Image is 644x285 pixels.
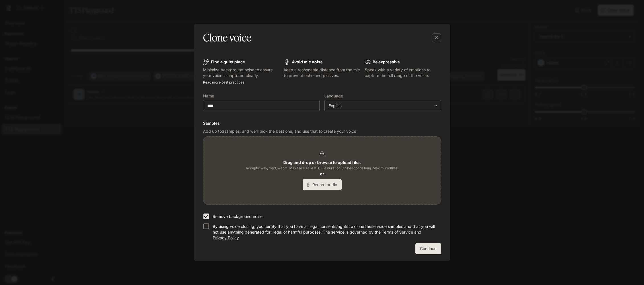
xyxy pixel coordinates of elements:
button: Record audio [303,179,342,190]
p: Language [324,94,343,98]
b: Find a quiet place [211,59,245,64]
b: or [320,171,324,176]
span: Accepts: wav, mp3, webm. Max file size: 4MB. File duration 5 to 15 seconds long. Maximum 3 files. [246,165,398,171]
p: Remove background noise [213,214,262,219]
button: Continue [415,243,441,254]
div: English [329,103,432,109]
h6: Samples [203,120,441,126]
b: Be expressive [373,59,400,64]
b: Avoid mic noise [292,59,323,64]
p: Minimize background noise to ensure your voice is captured clearly. [203,67,279,78]
a: Read more best practices [203,80,244,84]
p: Keep a reasonable distance from the mic to prevent echo and plosives. [284,67,360,78]
p: Add up to 3 samples, and we'll pick the best one, and use that to create your voice [203,128,441,134]
div: English [325,103,441,109]
a: Privacy Policy [213,235,239,240]
a: Terms of Service [382,230,413,234]
p: Name [203,94,214,98]
b: Drag and drop or browse to upload files [283,160,361,165]
p: By using voice cloning, you certify that you have all legal consents/rights to clone these voice ... [213,224,436,241]
p: Speak with a variety of emotions to capture the full range of the voice. [365,67,441,78]
h5: Clone voice [203,31,251,45]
